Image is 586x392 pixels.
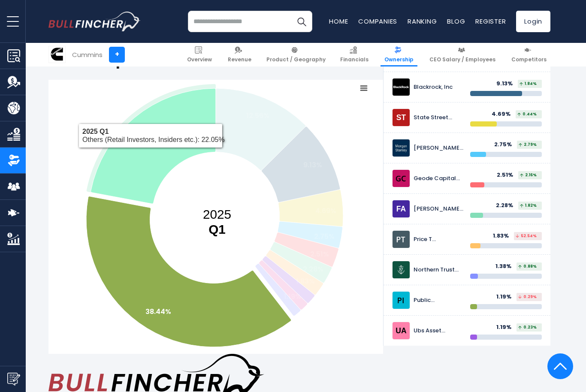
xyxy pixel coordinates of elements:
span: Revenue [228,56,251,63]
div: [PERSON_NAME] Asset Management, LLC [414,205,464,213]
div: Geode Capital Management, LLC [414,175,464,182]
a: Product / Geography [263,43,329,66]
text: 4.69% [315,206,336,216]
div: [PERSON_NAME] [PERSON_NAME] [414,145,464,152]
span: Ownership [384,56,414,63]
button: Search [291,11,312,32]
span: 1.82% [520,204,537,208]
a: Competitors [507,43,550,66]
text: 38.44% [145,307,171,317]
img: CMI logo [49,46,65,63]
span: 2.79% [519,143,537,147]
div: Northern Trust Corp [414,266,464,274]
div: 1.19% [496,324,517,331]
span: 0.29% [518,295,537,299]
text: 2.28% [303,264,323,274]
text: 2.75% [314,232,335,241]
text: 1.19% [284,292,301,302]
span: 2.16% [520,173,537,177]
a: Ranking [408,17,437,26]
text: 9.13% [303,160,322,170]
span: Financials [340,56,369,63]
text: 2.51% [310,249,329,259]
span: Overview [187,56,212,63]
tspan: Q1 [208,222,226,236]
a: Overview [183,43,216,66]
a: CEO Salary / Employees [426,43,499,66]
text: 1.83% [296,276,315,286]
span: 0.88% [518,265,537,268]
a: + [109,47,125,63]
a: Blog [447,17,465,26]
span: 1.84% [520,82,537,86]
div: Ubs Asset Management Americas Inc [414,327,464,335]
div: Cummins [72,50,103,60]
a: Ownership [381,43,417,66]
span: 52.54% [516,234,537,238]
a: Home [329,17,348,26]
span: CEO Salary / Employees [429,56,495,63]
img: Ownership [7,154,20,167]
div: 9.13% [496,80,518,87]
text: 12.56% [246,111,269,121]
text: 22.05% [133,128,158,138]
div: Blackrock, Inc [414,84,464,91]
div: 4.69% [492,111,516,118]
div: 1.38% [495,263,517,270]
div: 2.75% [494,141,517,148]
span: Competitors [511,56,547,63]
a: Login [516,11,550,32]
div: 2.51% [497,172,518,179]
a: Go to homepage [48,12,141,31]
text: 2025 [203,207,231,236]
div: 1.83% [493,232,514,240]
a: Register [475,17,506,26]
div: 2.28% [496,202,518,209]
span: 0.23% [518,326,537,329]
img: bullfincher logo [48,12,141,31]
a: Financials [336,43,372,66]
a: Revenue [224,43,255,66]
a: Companies [358,17,397,26]
div: 1.19% [496,293,517,301]
div: State Street Corp [414,114,464,121]
div: Price T [PERSON_NAME] Associates Inc [414,236,464,243]
span: Product / Geography [266,56,326,63]
span: 0.44% [517,112,537,116]
div: Public Investment Fund [414,297,464,304]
